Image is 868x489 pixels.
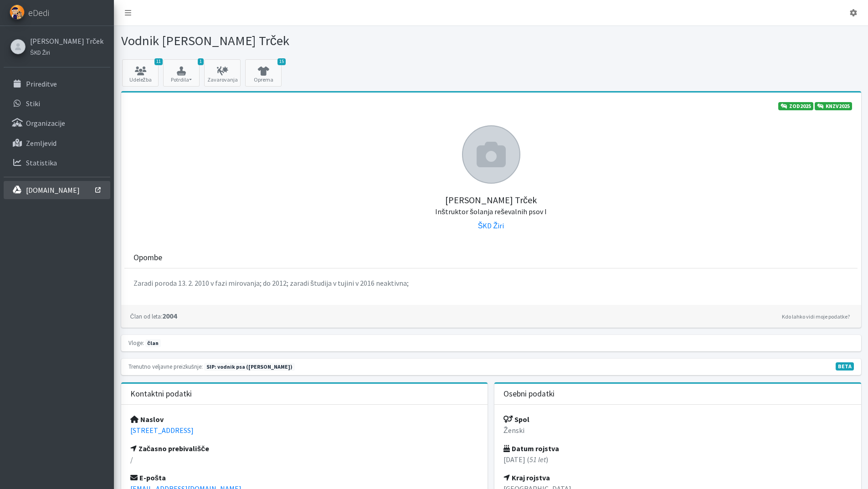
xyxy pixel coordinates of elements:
small: Trenutno veljavne preizkušnje: [128,363,203,370]
span: Naslednja preizkušnja: pomlad 2026 [204,363,295,371]
button: 1 Potrdila [163,59,200,87]
a: [DOMAIN_NAME] [4,181,110,199]
a: [STREET_ADDRESS] [130,426,194,435]
h1: Vodnik [PERSON_NAME] Trček [121,33,488,49]
p: Stiki [26,99,40,108]
small: Član od leta: [130,313,162,320]
strong: Začasno prebivališče [130,444,210,453]
h3: Kontaktni podatki [130,389,192,399]
a: Statistika [4,154,110,172]
a: Prireditve [4,75,110,93]
a: ŠKD Žiri [30,46,103,57]
span: 15 [277,58,286,65]
p: Zaradi poroda 13. 2. 2010 v fazi mirovanja; do 2012; zaradi študija v tujini v 2016 neaktivna; [134,278,848,288]
img: eDedi [10,5,25,20]
a: Organizacije [4,114,110,132]
h5: [PERSON_NAME] Trček [130,184,852,216]
span: 1 [198,58,204,65]
p: / [130,454,479,465]
a: Zavarovanja [204,59,241,87]
strong: E-pošta [130,473,166,482]
a: 15 Oprema [245,59,282,87]
a: Kdo lahko vidi moje podatke? [780,311,852,322]
strong: Kraj rojstva [503,473,550,482]
p: [DOMAIN_NAME] [26,185,80,195]
strong: Spol [503,415,529,424]
strong: Datum rojstva [503,444,559,453]
em: 51 let [529,455,546,464]
span: V fazi razvoja [836,362,854,371]
p: Ženski [503,425,852,436]
h3: Osebni podatki [503,389,555,399]
a: KNZV2025 [815,102,852,110]
p: Statistika [26,158,57,167]
p: Organizacije [26,118,65,128]
p: Zemljevid [26,139,56,148]
a: 11 Udeležba [122,59,159,87]
small: Inštruktor šolanja reševalnih psov I [435,207,547,216]
a: Stiki [4,94,110,113]
h3: Opombe [134,253,162,263]
strong: 2004 [130,311,177,320]
span: član [145,339,161,347]
small: Vloge: [128,339,144,346]
span: eDedi [28,6,49,20]
p: [DATE] ( ) [503,454,852,465]
strong: Naslov [130,415,164,424]
a: ZOD2025 [778,102,813,110]
a: Zemljevid [4,134,110,152]
span: 11 [154,58,163,65]
a: ŠKD Žiri [478,221,504,230]
small: ŠKD Žiri [30,49,50,56]
p: Prireditve [26,79,57,88]
a: [PERSON_NAME] Trček [30,36,103,46]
